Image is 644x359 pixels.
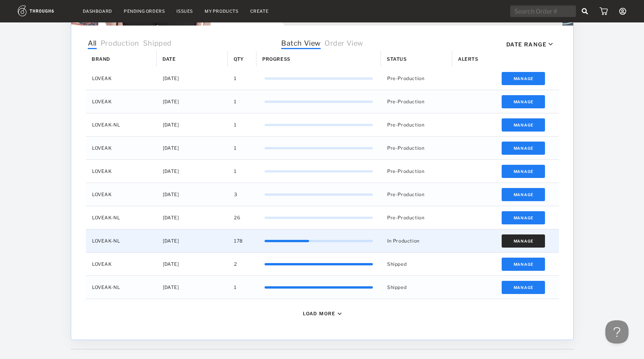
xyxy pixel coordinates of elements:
[510,5,576,17] input: Search Order #
[501,281,545,294] button: Manage
[86,229,559,253] div: Press SPACE to select this row.
[157,229,228,252] div: [DATE]
[86,113,559,137] div: Press SPACE to select this row.
[86,67,157,90] div: LOVEAK
[234,120,237,130] span: 1
[381,90,452,113] div: Pre-Production
[124,9,165,14] a: Pending Orders
[337,313,341,315] img: icon_caret_down_black.69fb8af9.svg
[381,160,452,183] div: Pre-Production
[234,56,244,62] span: Qty
[157,90,228,113] div: [DATE]
[381,253,452,275] div: Shipped
[86,276,157,299] div: LOVEAK-NL
[234,74,237,84] span: 1
[501,165,545,178] button: Manage
[234,213,240,223] span: 26
[234,143,237,153] span: 1
[381,206,452,229] div: Pre-Production
[381,113,452,136] div: Pre-Production
[157,276,228,299] div: [DATE]
[506,41,547,48] div: Date Range
[86,206,559,229] div: Press SPACE to select this row.
[18,5,71,16] img: logo.1c10ca64.svg
[501,234,545,248] button: Manage
[86,113,157,136] div: LOVEAK-NL
[501,118,545,132] button: Manage
[262,56,290,62] span: Progress
[234,166,237,176] span: 1
[303,311,336,316] div: Load More
[234,97,237,107] span: 1
[86,137,157,159] div: LOVEAK
[157,113,228,136] div: [DATE]
[548,43,553,46] img: icon_caret_down_black.69fb8af9.svg
[157,183,228,206] div: [DATE]
[381,229,452,252] div: In Production
[157,67,228,90] div: [DATE]
[86,137,559,160] div: Press SPACE to select this row.
[281,39,321,49] span: Batch View
[234,259,237,269] span: 2
[100,39,139,49] span: Production
[381,67,452,90] div: Pre-Production
[381,183,452,206] div: Pre-Production
[86,206,157,229] div: LOVEAK-NL
[83,9,112,14] a: Dashboard
[381,276,452,299] div: Shipped
[176,9,193,14] a: Issues
[501,188,545,201] button: Manage
[605,320,629,344] iframe: Toggle Customer Support
[501,258,545,271] button: Manage
[88,39,97,49] span: All
[234,282,237,292] span: 1
[600,7,608,15] img: icon_cart.dab5cea1.svg
[143,39,171,49] span: Shipped
[387,56,407,62] span: Status
[458,56,478,62] span: Alerts
[501,211,545,224] button: Manage
[250,9,269,14] a: Create
[234,190,237,200] span: 3
[157,160,228,183] div: [DATE]
[86,67,559,90] div: Press SPACE to select this row.
[86,183,157,206] div: LOVEAK
[501,142,545,155] button: Manage
[86,160,157,183] div: LOVEAK
[157,206,228,229] div: [DATE]
[501,72,545,85] button: Manage
[501,95,545,108] button: Manage
[157,253,228,275] div: [DATE]
[86,229,157,252] div: LOVEAK-NL
[92,56,110,62] span: Brand
[86,253,559,276] div: Press SPACE to select this row.
[86,253,157,275] div: LOVEAK
[86,90,157,113] div: LOVEAK
[205,9,239,14] a: My Products
[86,90,559,113] div: Press SPACE to select this row.
[86,183,559,206] div: Press SPACE to select this row.
[86,276,559,299] div: Press SPACE to select this row.
[381,137,452,159] div: Pre-Production
[86,160,559,183] div: Press SPACE to select this row.
[325,39,363,49] span: Order View
[234,236,243,246] span: 178
[157,137,228,159] div: [DATE]
[162,56,176,62] span: Date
